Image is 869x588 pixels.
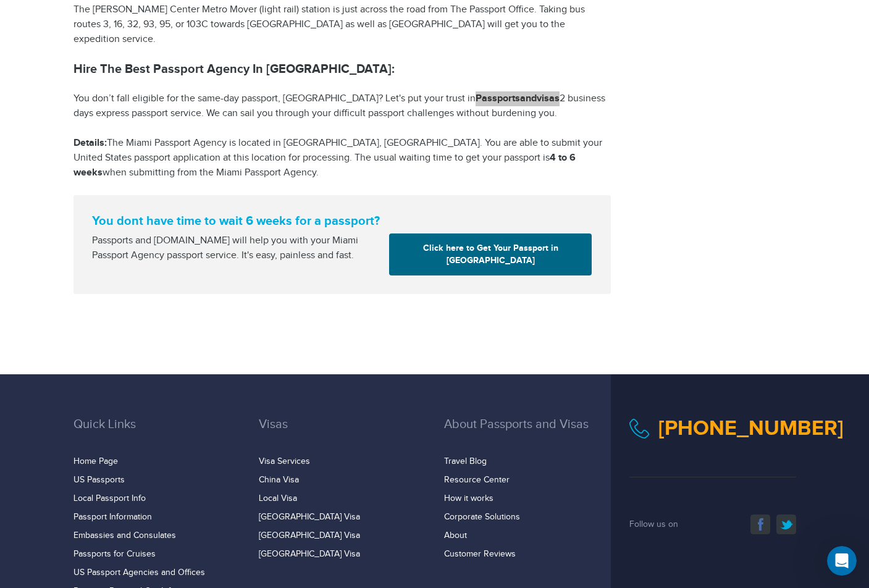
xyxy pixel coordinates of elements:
div: Passports and [DOMAIN_NAME] will help you with your Miami Passport Agency passport service. It's ... [87,233,385,263]
a: Home Page [73,456,118,466]
strong: You dont have time to wait 6 weeks for a passport? [92,214,592,229]
a: Resource Center [444,475,510,485]
a: Passports for Cruises [73,549,156,559]
a: [PHONE_NUMBER] [658,416,844,441]
p: The Miami Passport Agency is located in [GEOGRAPHIC_DATA], [GEOGRAPHIC_DATA]. You are able to sub... [73,136,611,180]
a: facebook [750,514,770,534]
a: Embassies and Consulates [73,531,176,540]
span: Follow us on [629,519,678,529]
p: You don’t fall eligible for the same-day passport, [GEOGRAPHIC_DATA]? Let's put your trust in 2 b... [73,91,611,121]
h3: Visas [259,418,426,450]
iframe: Intercom live chat [827,546,857,576]
a: [GEOGRAPHIC_DATA] Visa [259,512,360,522]
a: About [444,531,467,540]
a: Local Passport Info [73,493,146,503]
a: China Visa [259,475,299,485]
p: The [PERSON_NAME] Center Metro Mover (light rail) station is just across the road from The Passpo... [73,2,611,47]
strong: Details: [73,137,107,149]
a: Customer Reviews [444,549,516,559]
h3: Quick Links [73,418,240,450]
a: Passport Information [73,512,152,522]
a: US Passport Agencies and Offices [73,568,205,577]
a: twitter [776,514,796,534]
strong: Hire The Best Passport Agency In [GEOGRAPHIC_DATA]: [73,62,395,77]
h3: About Passports and Visas [444,418,611,450]
a: Travel Blog [444,456,487,466]
a: How it works [444,493,493,503]
a: Visa Services [259,456,310,466]
a: Click here to Get Your Passport in [GEOGRAPHIC_DATA] [389,233,592,275]
a: [GEOGRAPHIC_DATA] Visa [259,531,360,540]
a: [GEOGRAPHIC_DATA] Visa [259,549,360,559]
a: US Passports [73,475,125,485]
a: Corporate Solutions [444,512,520,522]
strong: 4 to 6 weeks [73,152,576,178]
a: Local Visa [259,493,297,503]
a: Passportsandvisas [476,93,560,104]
